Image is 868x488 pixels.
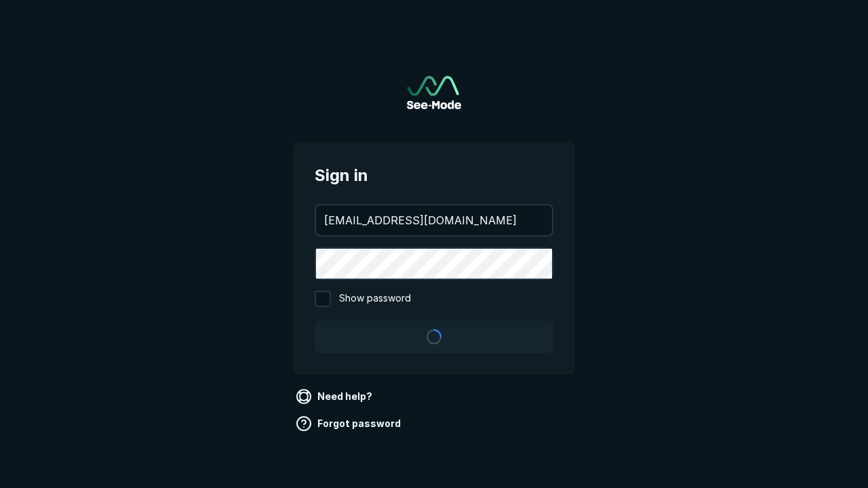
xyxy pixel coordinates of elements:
a: Go to sign in [407,76,461,109]
span: Sign in [315,163,553,188]
img: See-Mode Logo [407,76,461,109]
input: your@email.com [316,205,552,235]
a: Need help? [293,386,378,407]
a: Forgot password [293,413,406,434]
span: Show password [339,291,411,307]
